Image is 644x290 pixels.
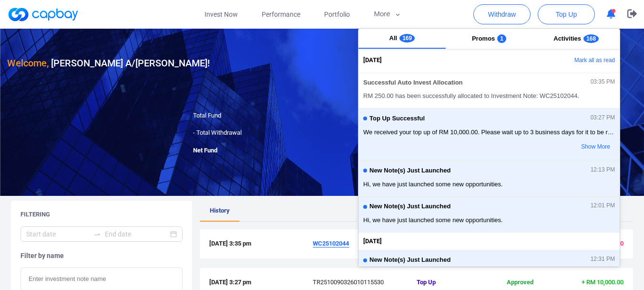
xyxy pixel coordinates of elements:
span: New Note(s) Just Launched [369,203,450,210]
button: Successful Auto Invest Allocation03:35 PMRM 250.00 has been successfully allocated to Investment ... [358,73,620,108]
input: End date [105,229,168,239]
span: Activities [553,35,581,42]
button: Mark all as read [517,53,620,69]
button: New Note(s) Just Launched12:31 PMHi, we have just launched some new opportunities. [358,250,620,286]
span: Successful Auto Invest Allocation [363,79,463,86]
h5: Filtering [20,210,50,219]
span: 12:31 PM [591,256,615,263]
span: [DATE] [363,55,382,65]
div: ( ) [322,128,458,138]
div: Net Fund [186,146,322,156]
span: TR2510090326010115530 [313,278,416,288]
span: RM 250.00 has been successfully allocated to Investment Note: WC25102044. [363,91,615,101]
span: 03:35 PM [591,79,615,86]
span: Portfolio [324,9,350,20]
span: to [93,230,101,238]
button: New Note(s) Just Launched12:13 PMHi, we have just launched some new opportunities. [358,161,620,196]
button: Top Up Successful03:27 PMWe received your top up of RM 10,000.00. Please wait up to 3 business da... [358,108,620,161]
span: Welcome, [7,57,49,69]
span: 03:27 PM [591,115,615,121]
span: [DATE] 3:27 pm [209,278,313,288]
span: 12:01 PM [591,203,615,209]
span: 169 [399,34,415,43]
u: WC25102044 [313,240,349,247]
button: Promos1 [446,29,533,49]
span: History [210,207,230,214]
span: Top Up [417,278,486,288]
h3: [PERSON_NAME] A/[PERSON_NAME] ! [7,55,210,71]
span: Hi, we have just launched some new opportunities. [363,215,615,225]
span: + RM 10,000.00 [582,279,624,286]
span: [DATE] 3:35 pm [209,239,313,249]
div: - Total Withdrawal [186,128,322,138]
button: All169 [358,29,446,49]
div: Total Fund [186,111,322,121]
span: Promos [472,35,495,42]
span: Hi, we have just launched some new opportunities. [363,180,615,189]
button: Top Up [538,4,595,24]
span: [DATE] [363,236,382,247]
button: Show More [540,139,615,155]
span: 1 [497,34,506,43]
span: Approved [485,278,554,288]
span: All [389,34,398,42]
button: Withdraw [473,4,531,24]
h5: Filter by name [20,251,183,260]
span: We received your top up of RM 10,000.00. Please wait up to 3 business days for it to be reflected in [363,128,615,137]
span: Top Up [556,10,577,19]
input: Start date [26,229,90,239]
span: 12:13 PM [591,167,615,173]
button: New Note(s) Just Launched12:01 PMHi, we have just launched some new opportunities. [358,196,620,232]
span: 168 [583,34,599,43]
span: Performance [262,9,300,20]
button: Activities168 [532,29,620,49]
span: New Note(s) Just Launched [369,257,450,264]
span: New Note(s) Just Launched [369,167,450,174]
span: Top Up Successful [369,115,425,122]
span: swap-right [93,230,101,238]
